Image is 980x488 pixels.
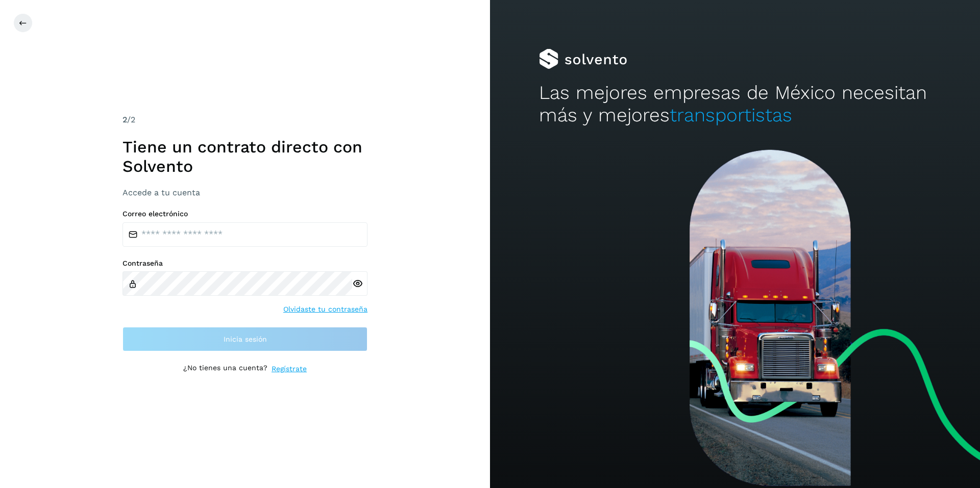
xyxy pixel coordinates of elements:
a: Regístrate [272,364,307,374]
button: Inicia sesión [122,327,367,351]
label: Correo electrónico [122,210,367,218]
span: 2 [122,115,127,124]
h1: Tiene un contrato directo con Solvento [122,137,367,176]
div: /2 [122,114,367,126]
p: ¿No tienes una cuenta? [183,364,267,374]
label: Contraseña [122,259,367,268]
a: Olvidaste tu contraseña [283,304,367,315]
h2: Las mejores empresas de México necesitan más y mejores [539,82,931,127]
span: Inicia sesión [224,336,267,343]
h3: Accede a tu cuenta [122,188,367,197]
span: transportistas [670,104,792,126]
